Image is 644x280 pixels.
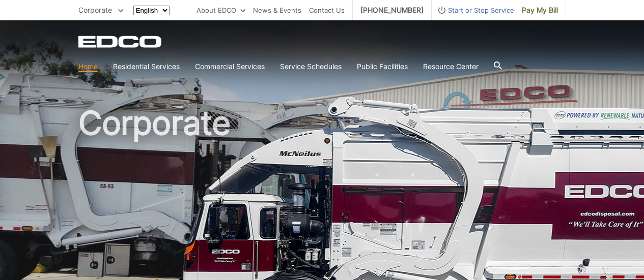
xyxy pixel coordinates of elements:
[78,6,112,14] span: Corporate
[113,61,180,72] a: Residential Services
[253,5,301,16] a: News & Events
[78,36,163,48] a: EDCD logo. Return to the homepage.
[78,61,98,72] a: Home
[522,5,558,16] span: Pay My Bill
[197,5,245,16] a: About EDCO
[195,61,265,72] a: Commercial Services
[280,61,342,72] a: Service Schedules
[357,61,408,72] a: Public Facilities
[423,61,479,72] a: Resource Center
[133,6,170,15] select: Select a language
[309,5,345,16] a: Contact Us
